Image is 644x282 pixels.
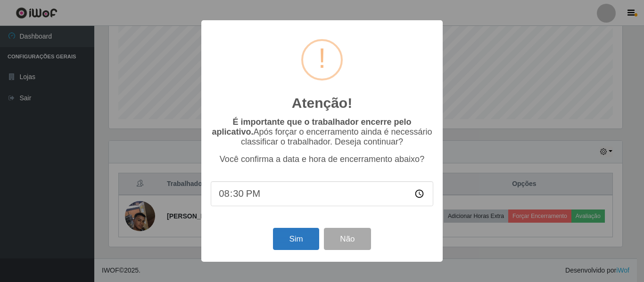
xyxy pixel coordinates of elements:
button: Sim [273,228,319,250]
h2: Atenção! [292,95,352,112]
p: Após forçar o encerramento ainda é necessário classificar o trabalhador. Deseja continuar? [211,117,433,147]
p: Você confirma a data e hora de encerramento abaixo? [211,154,433,164]
button: Não [324,228,371,250]
b: É importante que o trabalhador encerre pelo aplicativo. [212,117,411,137]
